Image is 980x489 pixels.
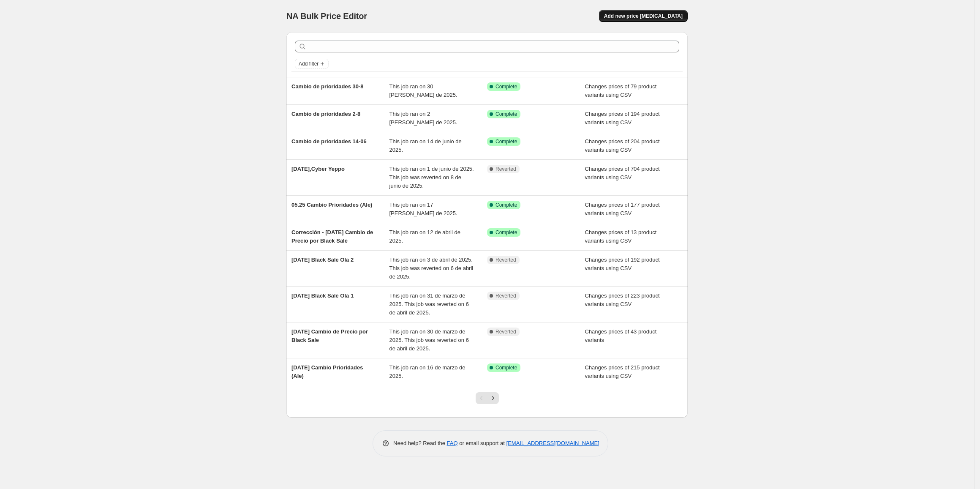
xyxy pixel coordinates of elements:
[495,83,517,90] span: Complete
[389,138,462,153] span: This job ran on 14 de junio de 2025.
[291,229,373,244] span: Corrección - [DATE] Cambio de Precio por Black Sale
[604,13,683,19] span: Add new price [MEDICAL_DATA]
[585,166,660,180] span: Changes prices of 704 product variants using CSV
[291,364,363,379] span: [DATE] Cambio Prioridades (Ale)
[389,202,457,216] span: This job ran on 17 [PERSON_NAME] de 2025.
[393,440,447,446] span: Need help? Read the
[389,166,474,189] span: This job ran on 1 de junio de 2025. This job was reverted on 8 de junio de 2025.
[299,60,318,67] span: Add filter
[291,166,345,172] span: [DATE],Cyber Yeppo
[286,11,367,21] span: NA Bulk Price Editor
[291,83,364,90] span: Cambio de prioridades 30-8
[291,328,368,343] span: [DATE] Cambio de Precio por Black Sale
[495,111,517,117] span: Complete
[291,111,360,117] span: Cambio de prioridades 2-8
[506,440,599,446] a: [EMAIL_ADDRESS][DOMAIN_NAME]
[389,257,474,280] span: This job ran on 3 de abril de 2025. This job was reverted on 6 de abril de 2025.
[447,440,458,446] a: FAQ
[389,292,469,316] span: This job ran on 31 de marzo de 2025. This job was reverted on 6 de abril de 2025.
[495,328,516,335] span: Reverted
[585,257,660,271] span: Changes prices of 192 product variants using CSV
[495,364,517,371] span: Complete
[495,229,517,236] span: Complete
[389,328,469,352] span: This job ran on 30 de marzo de 2025. This job was reverted on 6 de abril de 2025.
[389,229,460,244] span: This job ran on 12 de abril de 2025.
[585,111,660,126] span: Changes prices of 194 product variants using CSV
[476,392,499,404] nav: Pagination
[389,111,457,126] span: This job ran on 2 [PERSON_NAME] de 2025.
[458,440,506,446] span: or email support at
[585,229,657,244] span: Changes prices of 13 product variants using CSV
[495,292,516,299] span: Reverted
[487,392,499,404] button: Next
[495,138,517,145] span: Complete
[495,166,516,172] span: Reverted
[585,328,657,343] span: Changes prices of 43 product variants
[291,257,354,263] span: [DATE] Black Sale Ola 2
[389,364,465,379] span: This job ran on 16 de marzo de 2025.
[585,138,660,153] span: Changes prices of 204 product variants using CSV
[495,202,517,208] span: Complete
[585,202,660,216] span: Changes prices of 177 product variants using CSV
[495,257,516,263] span: Reverted
[295,59,329,69] button: Add filter
[291,138,367,145] span: Cambio de prioridades 14-06
[291,202,372,208] span: 05.25 Cambio Prioridades (Ale)
[585,83,657,98] span: Changes prices of 79 product variants using CSV
[585,364,660,379] span: Changes prices of 215 product variants using CSV
[389,83,457,98] span: This job ran on 30 [PERSON_NAME] de 2025.
[291,292,354,299] span: [DATE] Black Sale Ola 1
[585,292,660,307] span: Changes prices of 223 product variants using CSV
[599,10,688,22] button: Add new price [MEDICAL_DATA]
